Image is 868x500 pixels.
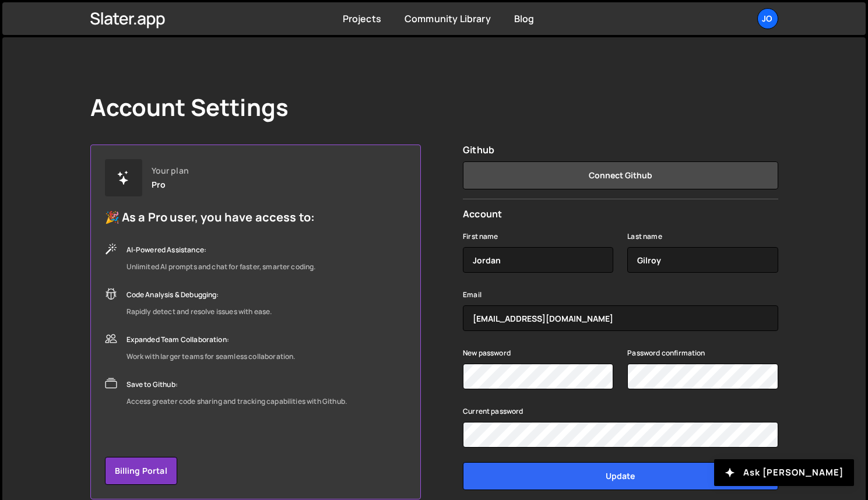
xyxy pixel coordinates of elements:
a: Billing Portal [105,457,177,485]
div: Your plan [152,166,189,175]
div: Save to Github: [126,378,347,392]
a: Blog [514,12,535,25]
div: Work with larger teams for seamless collaboration. [126,350,296,364]
a: Jo [757,8,778,29]
a: Community Library [405,12,491,25]
a: Projects [343,12,381,25]
label: First name [463,231,498,242]
label: Last name [627,231,662,242]
label: New password [463,347,511,359]
div: Unlimited AI prompts and chat for faster, smarter coding. [126,260,316,274]
label: Email [463,289,482,301]
div: Expanded Team Collaboration: [126,333,296,347]
input: Update [463,462,778,490]
h2: Github [463,145,778,156]
button: Connect Github [463,161,778,189]
label: Password confirmation [627,347,705,359]
div: Pro [152,180,166,189]
div: Access greater code sharing and tracking capabilities with Github. [126,395,347,409]
div: Code Analysis & Debugging: [126,288,272,302]
div: Rapidly detect and resolve issues with ease. [126,305,272,319]
button: Ask [PERSON_NAME] [714,459,854,486]
label: Current password [463,406,523,417]
h1: Account Settings [90,93,289,121]
h2: Account [463,209,778,220]
h5: 🎉 As a Pro user, you have access to: [105,210,347,224]
div: AI-Powered Assistance: [126,243,316,257]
